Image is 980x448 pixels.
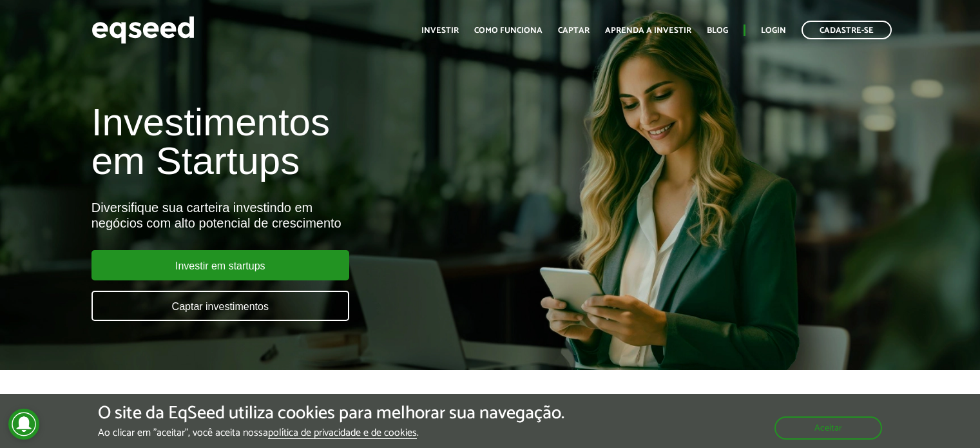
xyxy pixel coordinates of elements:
a: Aprenda a investir [605,26,691,35]
a: Login [761,26,786,35]
a: Cadastre-se [802,21,892,39]
a: Captar investimentos [91,291,349,321]
a: política de privacidade e de cookies [268,428,417,439]
div: Diversifique sua carteira investindo em negócios com alto potencial de crescimento [91,200,562,231]
a: Investir em startups [91,250,349,280]
a: Investir [421,26,459,35]
button: Aceitar [774,416,882,440]
img: EqSeed [91,13,195,47]
h1: Investimentos em Startups [91,103,562,180]
a: Blog [707,26,728,35]
a: Captar [558,26,590,35]
a: Como funciona [474,26,543,35]
p: Ao clicar em "aceitar", você aceita nossa . [98,427,564,439]
h5: O site da EqSeed utiliza cookies para melhorar sua navegação. [98,404,564,424]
